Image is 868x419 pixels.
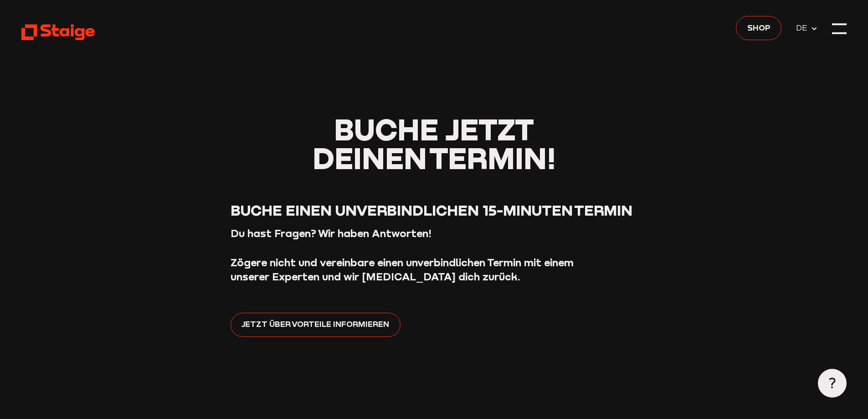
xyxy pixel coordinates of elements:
span: DE [796,21,811,34]
strong: Zögere nicht und vereinbare einen unverbindlichen Termin mit einem unserer Experten und wir [MEDI... [231,256,574,283]
span: Buche einen unverbindlichen 15-Minuten Termin [231,201,632,219]
span: Shop [747,21,770,34]
a: Jetzt über Vorteile informieren [231,313,401,337]
a: Shop [736,16,781,40]
span: Buche jetzt deinen Termin! [313,111,555,176]
span: Jetzt über Vorteile informieren [241,318,389,331]
strong: Du hast Fragen? Wir haben Antworten! [231,227,431,239]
